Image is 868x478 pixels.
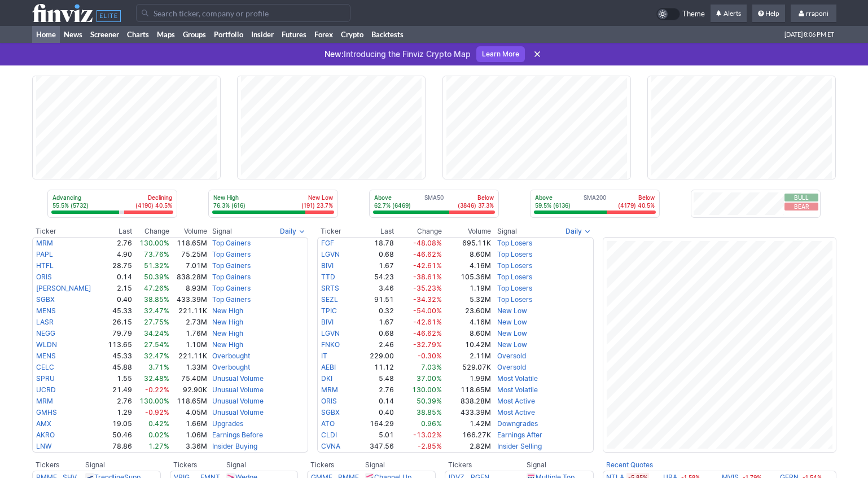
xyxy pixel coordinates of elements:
[277,226,308,237] button: Signals interval
[32,226,103,237] th: Ticker
[170,362,208,373] td: 1.33M
[413,295,442,304] span: -34.32%
[417,408,442,416] span: 38.85%
[210,26,247,43] a: Portfolio
[144,306,169,315] span: 32.47%
[103,294,133,305] td: 0.40
[321,329,340,337] a: LGVN
[36,374,55,383] a: SPRU
[413,284,442,292] span: -35.23%
[170,294,208,305] td: 433.39M
[442,429,492,441] td: 166.27K
[618,194,655,201] p: Below
[784,203,818,211] button: Bear
[103,350,133,362] td: 45.33
[355,260,394,271] td: 1.67
[711,5,747,23] a: Alerts
[413,340,442,349] span: -32.79%
[784,26,834,43] span: [DATE] 8:06 PM ET
[213,201,246,209] p: 76.3% (616)
[442,260,492,271] td: 4.16M
[413,261,442,270] span: -42.61%
[212,261,251,270] a: Top Gainers
[135,201,172,209] p: (4190) 40.5%
[413,306,442,315] span: -54.00%
[103,317,133,328] td: 26.15
[535,194,571,201] p: Above
[212,431,263,439] a: Earnings Before
[103,271,133,283] td: 0.14
[36,442,52,450] a: LNW
[36,363,54,371] a: CELC
[355,362,394,373] td: 11.12
[36,408,57,416] a: GMHS
[135,194,172,201] p: Declining
[103,441,133,453] td: 78.86
[325,49,344,59] span: New:
[170,226,208,237] th: Volume
[317,226,355,237] th: Ticker
[321,273,335,281] a: TTD
[212,442,257,450] a: Insider Buying
[417,374,442,383] span: 37.00%
[36,284,91,292] a: [PERSON_NAME]
[170,249,208,260] td: 75.25M
[301,194,333,201] p: New Low
[321,419,335,428] a: ATO
[497,295,532,304] a: Top Losers
[103,283,133,294] td: 2.15
[212,295,251,304] a: Top Gainers
[103,429,133,441] td: 50.46
[212,340,243,349] a: New High
[418,442,442,450] span: -2.85%
[103,260,133,271] td: 28.75
[784,194,818,201] button: Bull
[144,352,169,360] span: 32.47%
[394,226,442,237] th: Change
[497,385,538,394] a: Most Volatile
[497,352,526,360] a: Oversold
[321,374,332,383] a: DKI
[413,329,442,337] span: -46.62%
[442,317,492,328] td: 4.16M
[212,273,251,281] a: Top Gainers
[321,431,337,439] a: CLDI
[103,396,133,407] td: 2.76
[412,385,442,394] span: 130.00%
[355,339,394,350] td: 2.46
[321,408,340,416] a: SGBX
[103,249,133,260] td: 4.90
[321,352,327,360] a: IT
[355,407,394,418] td: 0.40
[148,442,169,450] span: 1.27%
[321,340,340,349] a: FNKO
[170,237,208,249] td: 118.65M
[534,194,656,211] div: SMA200
[170,373,208,384] td: 75.40M
[170,339,208,350] td: 1.10M
[321,397,337,405] a: ORIS
[170,350,208,362] td: 221.11K
[442,407,492,418] td: 433.39M
[103,237,133,249] td: 2.76
[413,431,442,439] span: -13.02%
[32,26,60,43] a: Home
[442,362,492,373] td: 529.07K
[442,384,492,396] td: 118.65M
[144,318,169,326] span: 27.75%
[442,373,492,384] td: 1.99M
[497,306,527,315] a: New Low
[36,306,56,315] a: MENS
[606,461,653,469] a: Recent Quotes
[212,318,243,326] a: New High
[52,194,89,201] p: Advancing
[153,26,179,43] a: Maps
[212,374,264,383] a: Unusual Volume
[170,441,208,453] td: 3.36M
[355,283,394,294] td: 3.46
[144,340,169,349] span: 27.54%
[497,284,532,292] a: Top Losers
[148,363,169,371] span: 3.71%
[36,352,56,360] a: MENS
[148,419,169,428] span: 0.42%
